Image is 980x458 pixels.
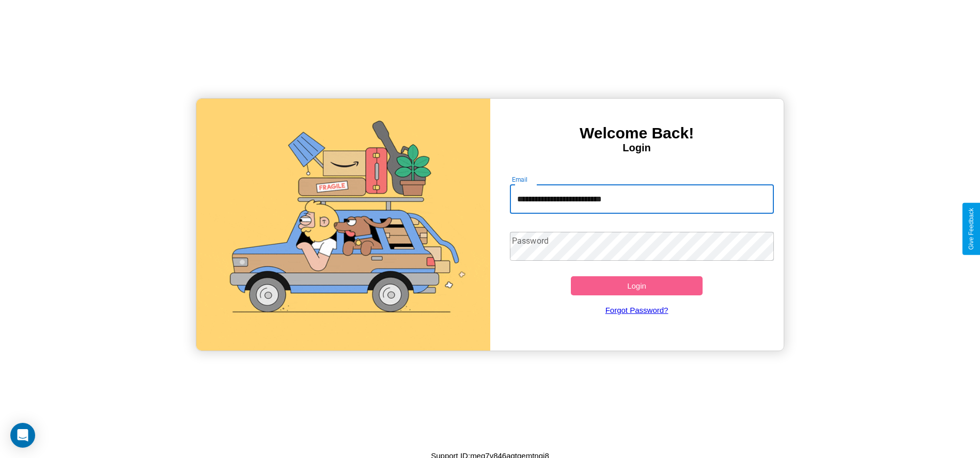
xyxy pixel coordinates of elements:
button: Login [571,276,703,295]
div: Give Feedback [968,208,975,250]
h3: Welcome Back! [490,124,784,142]
a: Forgot Password? [505,295,769,325]
label: Email [512,175,528,184]
h4: Login [490,142,784,154]
img: gif [196,99,490,351]
div: Open Intercom Messenger [10,423,35,448]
